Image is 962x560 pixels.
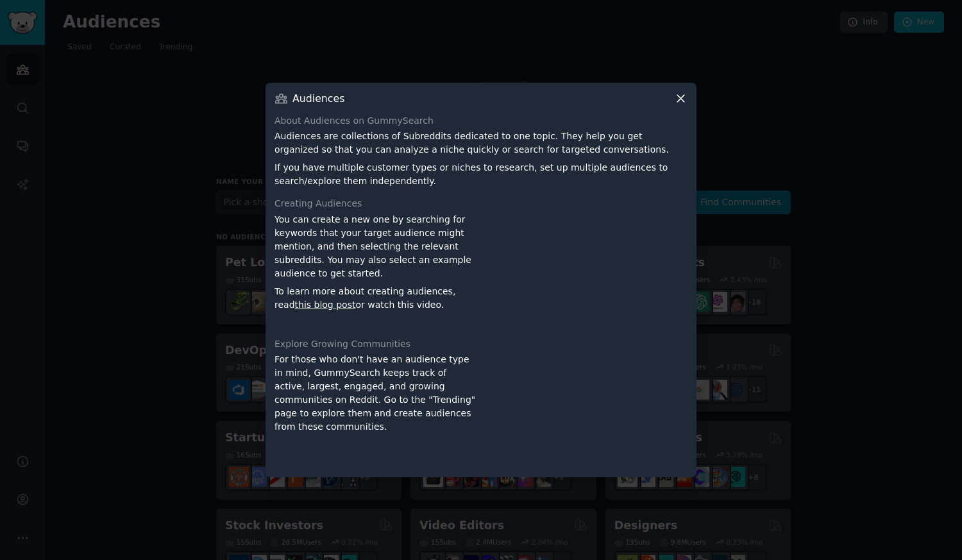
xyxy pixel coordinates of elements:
[274,114,688,128] div: About Audiences on GummySearch
[274,353,477,468] div: For those who don't have an audience type in mind, GummySearch keeps track of active, largest, en...
[274,285,477,312] p: To learn more about creating audiences, read or watch this video.
[485,353,688,468] iframe: YouTube video player
[274,197,688,210] div: Creating Audiences
[274,213,477,280] p: You can create a new one by searching for keywords that your target audience might mention, and t...
[485,213,688,328] iframe: YouTube video player
[295,300,356,310] a: this blog post
[274,337,688,351] div: Explore Growing Communities
[274,130,688,157] p: Audiences are collections of Subreddits dedicated to one topic. They help you get organized so th...
[274,161,688,188] p: If you have multiple customer types or niches to research, set up multiple audiences to search/ex...
[292,92,344,105] h3: Audiences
